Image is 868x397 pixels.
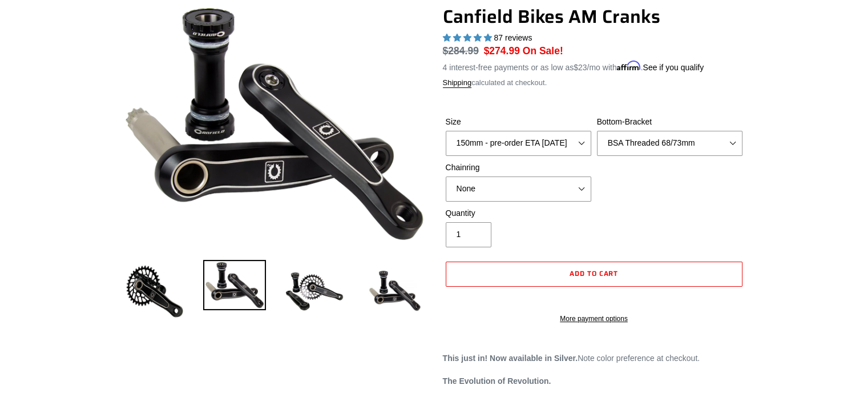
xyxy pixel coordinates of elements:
img: Load image into Gallery viewer, Canfield Bikes AM Cranks [283,260,346,323]
label: Chainring [446,162,591,174]
s: $284.99 [443,45,479,57]
label: Bottom-Bracket [597,116,742,128]
span: Add to cart [570,268,619,279]
strong: This just in! Now available in Silver. [443,354,578,363]
img: Load image into Gallery viewer, CANFIELD-AM_DH-CRANKS [363,260,426,323]
img: Load image into Gallery viewer, Canfield Cranks [203,260,266,310]
h1: Canfield Bikes AM Cranks [443,6,745,27]
label: Size [446,116,591,128]
span: $23 [574,63,587,72]
button: Add to cart [446,262,742,287]
label: Quantity [446,207,591,219]
span: $274.99 [484,45,520,57]
p: Note color preference at checkout. [443,352,745,364]
div: calculated at checkout. [443,77,745,89]
a: Shipping [443,78,472,88]
span: 87 reviews [494,33,532,42]
p: 4 interest-free payments or as low as /mo with . [443,59,704,74]
span: 4.97 stars [443,33,494,42]
span: On Sale! [523,43,563,58]
strong: The Evolution of Revolution. [443,376,551,386]
a: See if you qualify - Learn more about Affirm Financing (opens in modal) [643,63,704,72]
span: Affirm [617,61,641,71]
a: More payment options [446,314,742,324]
img: Load image into Gallery viewer, Canfield Bikes AM Cranks [123,260,186,323]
